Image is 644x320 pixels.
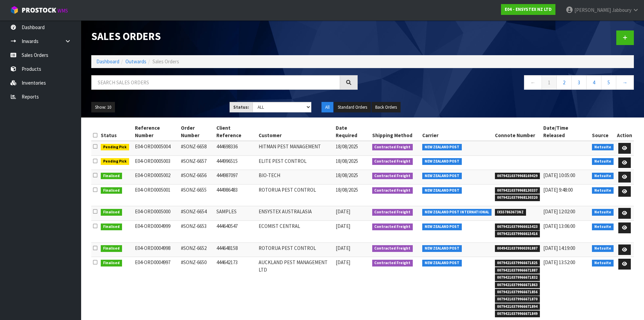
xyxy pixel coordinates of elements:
span: 00794210379966671856 [495,289,540,296]
span: [DATE] 9:48:00 [543,187,573,193]
span: NEW ZEALAND POST INTERNATIONAL [422,209,492,216]
span: 00794210379966615423 [495,223,540,230]
td: E04-ORD0004999 [133,221,180,242]
input: Search sales orders [91,75,340,90]
span: Finalised [101,260,122,266]
span: 00794210379968130320 [495,194,540,201]
span: Jabboury [612,7,631,13]
span: ProStock [22,6,56,15]
span: 18/08/2025 [336,172,358,178]
th: Client Reference [215,123,257,141]
span: 00794210379966615416 [495,231,540,237]
span: 00794210379968130337 [495,187,540,194]
span: [DATE] [336,208,350,215]
span: 00794210379966671870 [495,296,540,303]
button: Back Orders [372,102,401,113]
span: Netsuite [592,223,614,230]
a: 3 [571,75,587,90]
a: 4 [586,75,601,90]
nav: Page navigation [368,75,634,92]
span: Netsuite [592,209,614,216]
span: NEW ZEALAND POST [422,260,462,266]
th: Customer [257,123,334,141]
span: Pending Pick [101,144,129,151]
span: NEW ZEALAND POST [422,245,462,252]
span: [DATE] 14:19:00 [543,245,575,251]
strong: E04 - ENSYSTEX NZ LTD [505,6,552,12]
span: [DATE] [336,223,350,229]
span: NEW ZEALAND POST [422,144,462,151]
span: 00794210379966671887 [495,267,540,274]
td: ROTORUA PEST CONTROL [257,242,334,257]
td: 444648158 [215,242,257,257]
span: 18/08/2025 [336,187,358,193]
button: Show: 10 [91,102,115,113]
span: 00794210379966671825 [495,260,540,266]
span: Contracted Freight [372,187,413,194]
span: 00494210379900391887 [495,245,540,252]
span: Finalised [101,173,122,179]
span: [DATE] 13:06:00 [543,223,575,229]
th: Source [590,123,615,141]
span: [DATE] 13:52:00 [543,259,575,265]
span: Netsuite [592,245,614,252]
span: Netsuite [592,173,614,179]
a: ← [524,75,542,90]
td: BIO-TECH [257,170,334,185]
span: Contracted Freight [372,209,413,216]
th: Date Required [334,123,371,141]
th: Reference Number [133,123,180,141]
td: 444986483 [215,184,257,206]
span: 18/08/2025 [336,158,358,164]
a: 1 [542,75,557,90]
span: [DATE] [336,259,350,265]
span: Netsuite [592,144,614,151]
td: 444640547 [215,221,257,242]
span: Contracted Freight [372,173,413,179]
span: 00794210379966671863 [495,282,540,289]
span: 00794210379968169429 [495,173,540,179]
span: 00794210379966671894 [495,303,540,310]
td: E04-ORD0005002 [133,170,180,185]
td: E04-ORD0005003 [133,155,180,170]
span: 00794210379966671849 [495,311,540,317]
a: → [616,75,634,90]
td: HITMAN PEST MANAGEMENT [257,141,334,155]
td: E04-ORD0005000 [133,206,180,221]
span: [DATE] [336,245,350,251]
span: NEW ZEALAND POST [422,158,462,165]
span: NEW ZEALAND POST [422,223,462,230]
th: Shipping Method [371,123,421,141]
td: #SONZ-6654 [179,206,215,221]
span: Netsuite [592,187,614,194]
th: Order Number [179,123,215,141]
a: Outwards [125,58,146,65]
span: Contracted Freight [372,245,413,252]
span: [PERSON_NAME] [574,7,611,13]
button: All [321,102,333,113]
span: Sales Orders [152,58,179,65]
span: Contracted Freight [372,260,413,266]
span: Finalised [101,223,122,230]
strong: Status: [233,104,249,110]
span: [DATE] 10:05:00 [543,172,575,178]
span: 18/08/2025 [336,143,358,150]
td: E04-ORD0005004 [133,141,180,155]
td: 444996515 [215,155,257,170]
h1: Sales Orders [91,30,358,42]
span: Finalised [101,245,122,252]
td: SAMPLES [215,206,257,221]
th: Action [615,123,634,141]
span: Finalised [101,187,122,194]
td: #SONZ-6652 [179,242,215,257]
td: ELITE PEST CONTROL [257,155,334,170]
td: 444987097 [215,170,257,185]
span: NEW ZEALAND POST [422,173,462,179]
span: Contracted Freight [372,144,413,151]
td: #SONZ-6656 [179,170,215,185]
span: [DATE] 12:02:00 [543,208,575,215]
span: Netsuite [592,260,614,266]
img: cube-alt.png [10,6,19,14]
a: 2 [556,75,572,90]
span: Contracted Freight [372,158,413,165]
